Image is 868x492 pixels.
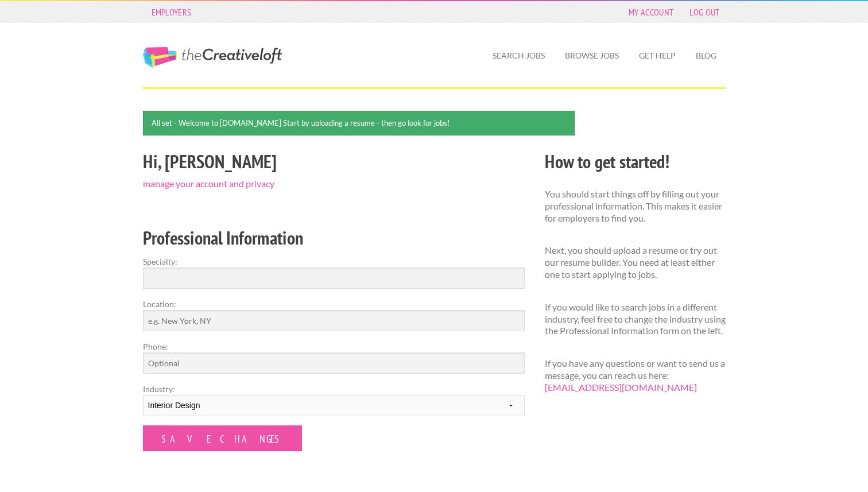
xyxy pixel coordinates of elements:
[545,382,697,393] a: [EMAIL_ADDRESS][DOMAIN_NAME]
[143,340,525,352] label: Phone:
[684,4,725,20] a: Log Out
[143,225,525,251] h2: Professional Information
[483,42,554,69] a: Search Jobs
[556,42,628,69] a: Browse Jobs
[143,47,282,68] a: The Creative Loft
[630,42,685,69] a: Get Help
[545,149,726,175] h2: How to get started!
[143,255,525,268] label: Specialty:
[545,245,726,280] p: Next, you should upload a resume or try out our resume builder. You need at least either one to s...
[143,383,525,395] label: Industry:
[146,4,197,20] a: Employers
[143,310,525,331] input: e.g. New York, NY
[143,178,274,189] a: manage your account and privacy
[143,298,525,310] label: Location:
[143,352,525,374] input: Optional
[143,425,302,451] input: Save Changes
[545,358,726,393] p: If you have any questions or want to send us a message, you can reach us here:
[143,111,575,135] div: All set - Welcome to [DOMAIN_NAME] Start by uploading a resume - then go look for jobs!
[687,42,726,69] a: Blog
[545,301,726,337] p: If you would like to search jobs in a different industry, feel free to change the industry using ...
[545,188,726,224] p: You should start things off by filling out your professional information. This makes it easier fo...
[623,4,679,20] a: My Account
[143,149,525,175] h2: Hi, [PERSON_NAME]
